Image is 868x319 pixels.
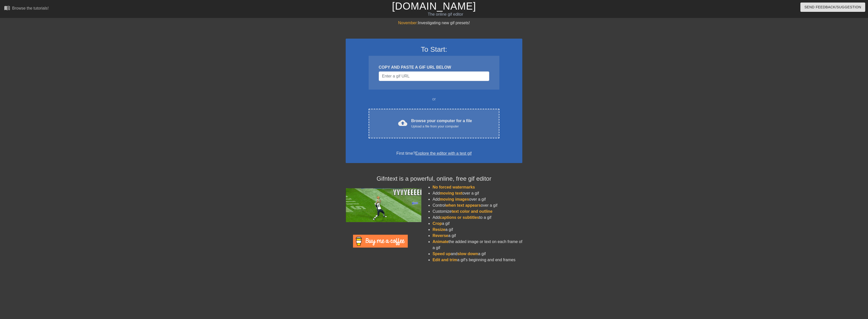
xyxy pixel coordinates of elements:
div: Upload a file from your computer [411,124,472,129]
a: Browse the tutorials! [4,5,49,13]
span: menu_book [4,5,10,11]
div: First time? [352,150,516,156]
li: and a gif [432,251,522,257]
div: Browse your computer for a file [411,118,472,129]
div: The online gif editor [292,11,599,17]
h3: To Start: [352,45,516,54]
img: football_small.gif [346,188,421,222]
span: November: [398,21,418,25]
li: a gif [432,221,522,227]
span: moving images [440,197,469,201]
span: slow down [457,252,478,256]
span: Animate [432,240,448,244]
span: Edit and trim [432,258,457,262]
li: Add over a gif [432,196,522,202]
a: [DOMAIN_NAME] [392,1,476,12]
li: the added image or text on each frame of a gif [432,239,522,251]
h4: Gifntext is a powerful, online, free gif editor [346,175,522,182]
span: Crop [432,221,442,226]
div: Browse the tutorials! [12,6,49,10]
li: Add to a gif [432,215,522,221]
span: Send Feedback/Suggestion [804,4,861,10]
span: when text appears [446,203,481,207]
img: Buy Me A Coffee [353,235,408,248]
div: Investigating new gif presets! [346,20,522,26]
li: Add over a gif [432,190,522,196]
span: Reverse [432,233,448,238]
span: Speed up [432,252,451,256]
div: COPY AND PASTE A GIF URL BELOW [379,64,489,70]
span: cloud_upload [398,118,407,127]
span: text color and outline [452,209,493,214]
li: Control over a gif [432,202,522,208]
li: a gif [432,233,522,239]
span: moving text [440,191,463,195]
button: Send Feedback/Suggestion [800,3,865,12]
span: captions or subtitles [440,215,479,220]
li: a gif's beginning and end frames [432,257,522,263]
input: Username [379,71,489,81]
li: a gif [432,227,522,233]
div: or [359,96,509,102]
li: Customize [432,208,522,215]
a: Explore the editor with a test gif [415,151,472,155]
span: No forced watermarks [432,185,475,189]
span: Resize [432,227,445,232]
